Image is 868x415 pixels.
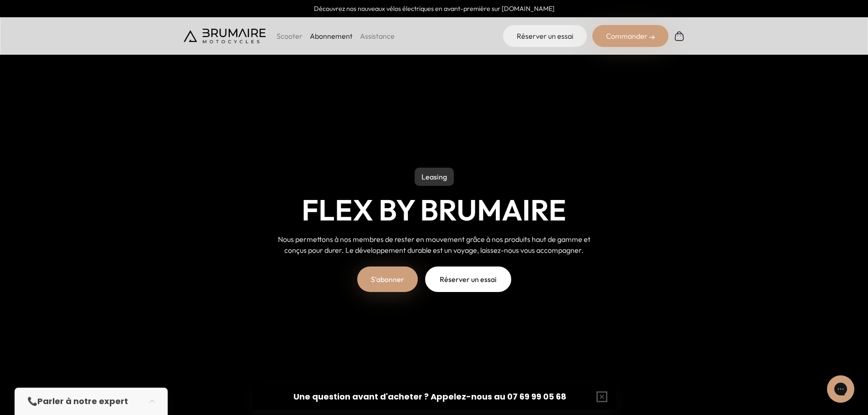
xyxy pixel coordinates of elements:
[360,31,395,41] a: Assistance
[674,31,685,41] img: Panier
[302,193,566,227] h1: Flex by Brumaire
[822,372,859,406] iframe: Gorgias live chat messenger
[277,31,303,41] p: Scooter
[503,25,587,47] a: Réserver un essai
[415,168,454,186] p: Leasing
[278,235,591,255] span: Nous permettons à nos membres de rester en mouvement grâce à nos produits haut de gamme et conçus...
[649,35,655,40] img: right-arrow-2.png
[357,266,418,292] a: S'abonner
[425,266,511,292] a: Réserver un essai
[310,31,353,41] a: Abonnement
[592,25,668,47] div: Commander
[184,29,266,43] img: Brumaire Motocycles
